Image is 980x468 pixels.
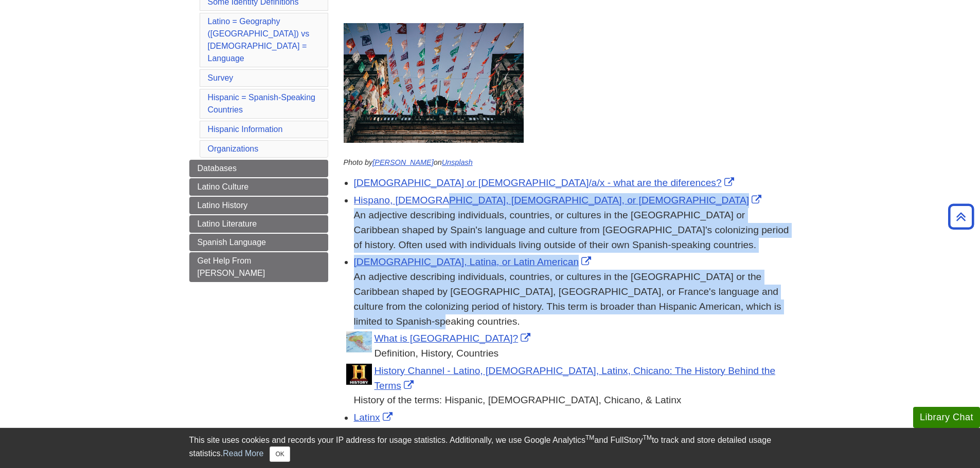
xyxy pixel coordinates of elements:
a: [PERSON_NAME] [372,158,433,166]
a: Databases [189,160,328,177]
div: History of the terms: Hispanic, [DEMOGRAPHIC_DATA], Chicano, & Latinx [354,393,791,408]
span: Spanish Language [198,238,266,247]
span: Databases [198,164,237,173]
p: Photo by on [344,157,791,169]
div: Definition, History, Countries [354,346,791,361]
button: Library Chat [913,407,980,428]
span: Latino History [198,201,248,210]
img: Dia de los Muertos Flags [344,23,524,143]
a: Survey [208,73,234,82]
a: Link opens in new window [375,365,776,391]
a: Latino History [189,197,328,214]
button: Close [270,446,290,462]
a: Link opens in new window [375,333,533,344]
a: Unsplash [442,158,473,166]
span: Get Help From [PERSON_NAME] [198,256,265,277]
a: Organizations [208,144,259,153]
sup: TM [643,434,652,441]
span: Latino Literature [198,219,257,228]
sup: TM [585,434,594,441]
a: Read More [223,449,263,458]
div: An adjective describing individuals, countries, or cultures in the [GEOGRAPHIC_DATA] or Caribbean... [354,208,791,252]
a: Latino Culture [189,178,328,196]
div: An adjective describing individuals, countries, or cultures in the [GEOGRAPHIC_DATA] or the Carib... [354,270,791,329]
span: Latino Culture [198,182,249,191]
a: Hispanic = Spanish-Speaking Countries [208,93,315,114]
div: This site uses cookies and records your IP address for usage statistics. Additionally, we use Goo... [189,434,791,462]
a: Link opens in new window [354,256,594,267]
a: Get Help From [PERSON_NAME] [189,252,328,282]
a: Back to Top [945,210,977,223]
a: Link opens in new window [354,195,764,205]
a: Hispanic Information [208,125,283,134]
a: Latino = Geography ([GEOGRAPHIC_DATA]) vs [DEMOGRAPHIC_DATA] = Language [208,17,310,63]
a: Link opens in new window [354,412,395,423]
a: Link opens in new window [354,177,737,188]
a: Spanish Language [189,234,328,251]
a: Latino Literature [189,215,328,233]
